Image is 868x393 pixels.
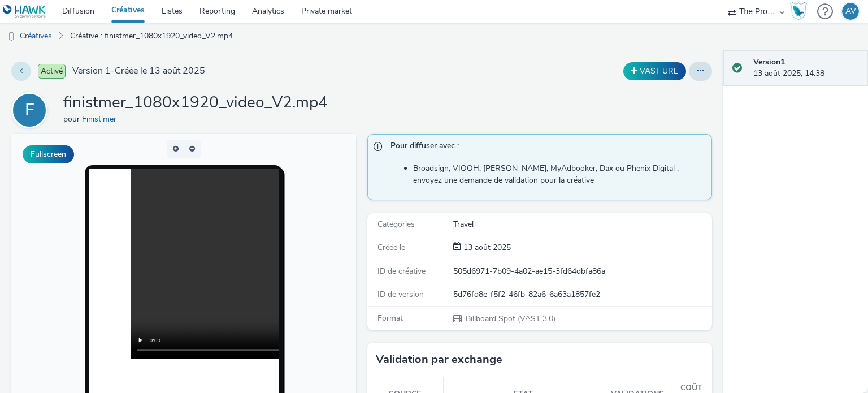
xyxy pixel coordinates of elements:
a: Finist'mer [82,114,121,124]
span: 13 août 2025 [461,242,511,253]
div: Création 13 août 2025, 14:38 [461,242,511,253]
div: 505d6971-7b09-4a02-ae15-3fd64dbfa86a [453,266,711,277]
a: F [11,105,52,115]
span: Format [377,313,403,323]
img: dooh [6,31,17,42]
div: F [25,94,34,126]
strong: Version 1 [753,57,785,67]
span: Activé [38,64,66,79]
span: ID de créative [377,266,426,277]
span: Pour diffuser avec : [390,140,700,155]
div: Travel [453,219,711,230]
h1: finistmer_1080x1920_video_V2.mp4 [63,92,328,114]
span: ID de version [377,289,424,300]
h3: Validation par exchange [376,351,502,368]
span: Version 1 - Créée le 13 août 2025 [72,64,205,77]
button: Fullscreen [23,145,74,163]
button: VAST URL [623,62,686,80]
li: Broadsign, VIOOH, [PERSON_NAME], MyAdbooker, Dax ou Phenix Digital : envoyez une demande de valid... [413,163,706,186]
span: Catégories [377,219,415,230]
div: AV [845,3,856,20]
a: Créative : finistmer_1080x1920_video_V2.mp4 [64,23,238,50]
span: Créée le [377,242,405,253]
img: undefined Logo [3,5,46,19]
div: 5d76fd8e-f5f2-46fb-82a6-6a63a1857fe2 [453,289,711,300]
img: Hawk Academy [790,2,807,20]
div: Dupliquer la créative en un VAST URL [620,62,689,80]
span: Billboard Spot (VAST 3.0) [465,313,555,324]
a: Hawk Academy [790,2,811,20]
span: pour [63,114,82,124]
div: 13 août 2025, 14:38 [753,57,859,80]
